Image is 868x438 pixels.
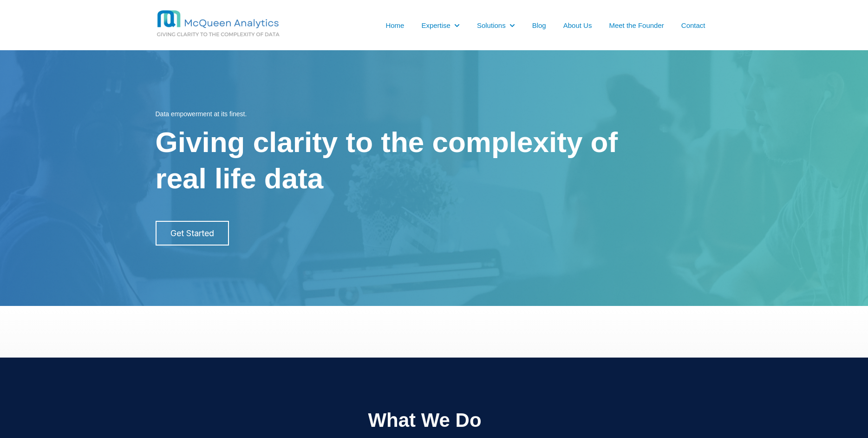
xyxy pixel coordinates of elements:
span: What We Do [368,409,481,431]
a: Blog [532,20,546,30]
span: Giving clarity to the complexity of [156,126,618,158]
a: Expertise [421,20,450,30]
a: Home [385,20,404,30]
a: About Us [563,20,592,30]
a: Get Started [156,221,229,246]
a: Contact [681,20,705,30]
span: Data empowerment at its finest. [156,110,247,118]
nav: Desktop navigation [341,20,713,30]
span: real life data [156,162,324,194]
a: Solutions [477,20,506,30]
a: Meet the Founder [609,20,664,30]
img: MCQ BG 1 [156,9,318,39]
